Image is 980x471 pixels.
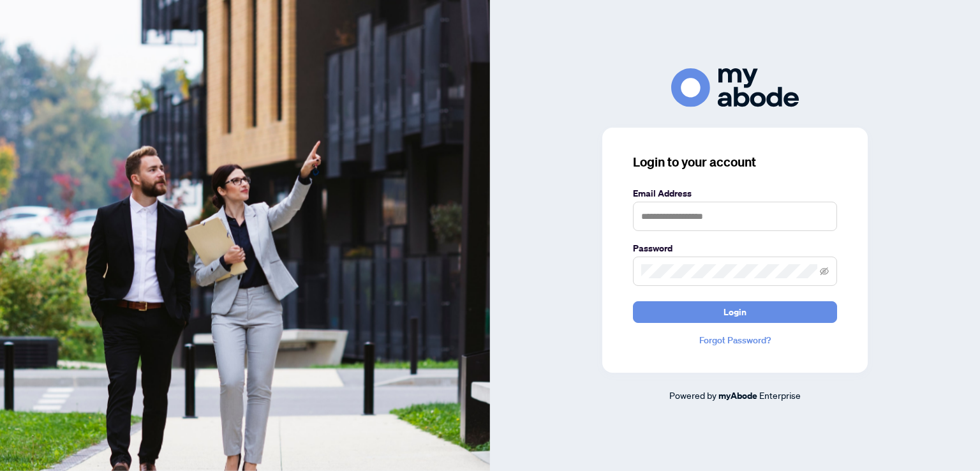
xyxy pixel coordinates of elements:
label: Password [633,241,837,255]
button: Login [633,301,837,323]
span: Enterprise [759,389,801,401]
a: myAbode [718,389,757,403]
span: eye-invisible [820,267,829,276]
a: Forgot Password? [633,333,837,347]
label: Email Address [633,186,837,200]
img: ma-logo [671,68,799,107]
span: Login [724,302,746,322]
h3: Login to your account [633,153,837,171]
span: Powered by [669,389,716,401]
